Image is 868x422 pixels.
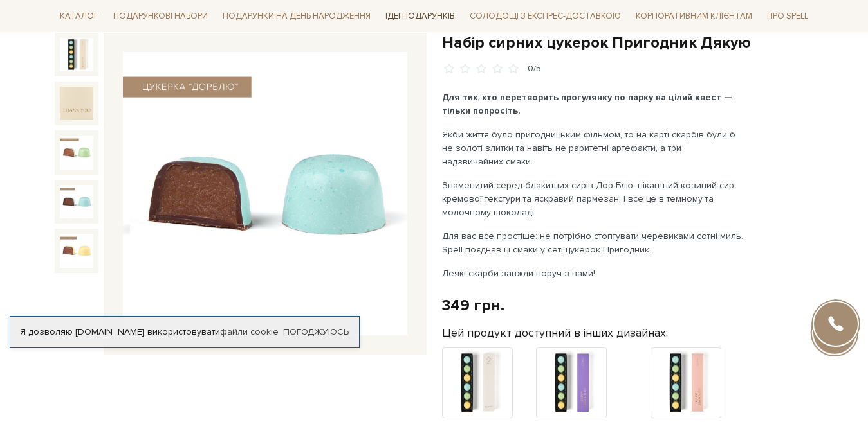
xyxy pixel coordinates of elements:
[60,185,93,218] img: Набір сирних цукерок Пригодник Дякую
[217,6,376,26] span: Подарунки на День народження
[442,295,504,315] div: 349 грн.
[220,326,279,337] a: файли cookie
[442,347,513,418] img: Продукт
[55,6,104,26] span: Каталог
[60,136,93,169] img: Набір сирних цукерок Пригодник Дякую
[442,326,668,340] label: Цей продукт доступний в інших дизайнах:
[528,63,541,75] div: 0/5
[536,347,607,418] img: Продукт
[762,6,813,26] span: Про Spell
[123,52,407,336] img: Набір сирних цукерок Пригодник Дякую
[442,179,744,219] p: Знаменитий серед блакитних сирів Дор Блю, пікантний козиний сир кремової текстури та яскравий пар...
[283,326,349,338] a: Погоджуюсь
[60,87,93,120] img: Набір сирних цукерок Пригодник Дякую
[442,33,814,53] h1: Набір сирних цукерок Пригодник Дякую
[465,5,626,27] a: Солодощі з експрес-доставкою
[442,92,732,116] b: Для тих, хто перетворить прогулянку по парку на цілий квест — тільки попросіть.
[60,38,93,71] img: Набір сирних цукерок Пригодник Дякую
[442,229,744,256] p: Для вас все простіше: не потрібно стоптувати черевиками сотні миль. Spell поєднав ці смаки у сеті...
[10,326,359,338] div: Я дозволяю [DOMAIN_NAME] використовувати
[108,6,213,26] span: Подарункові набори
[442,267,744,280] p: Деякі скарби завжди поруч з вами!
[442,128,744,168] p: Якби життя було пригодницьким фільмом, то на карті скарбів були б не золоті злитки та навіть не р...
[651,347,721,418] img: Продукт
[60,234,93,267] img: Набір сирних цукерок Пригодник Дякую
[380,6,460,26] span: Ідеї подарунків
[631,5,757,27] a: Корпоративним клієнтам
